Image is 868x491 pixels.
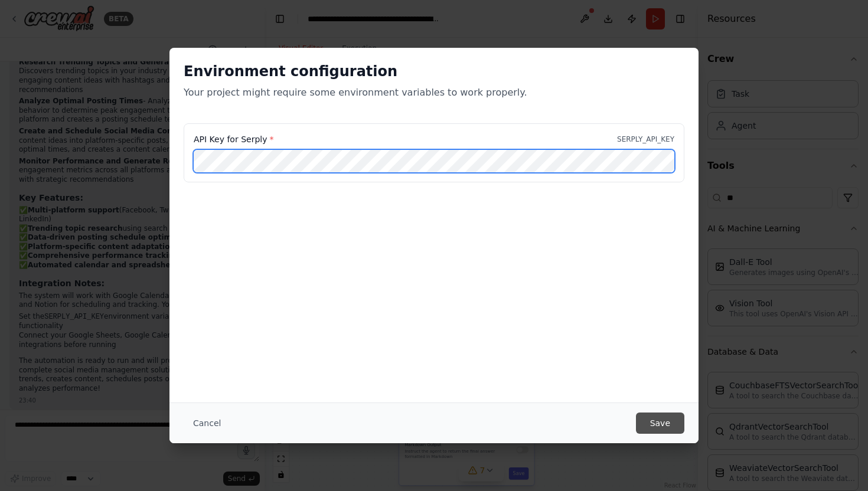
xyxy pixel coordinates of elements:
h2: Environment configuration [184,62,684,81]
label: API Key for Serply [194,133,273,145]
p: Your project might require some environment variables to work properly. [184,86,684,100]
button: Save [636,413,684,434]
button: Cancel [184,413,230,434]
p: SERPLY_API_KEY [617,135,674,144]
